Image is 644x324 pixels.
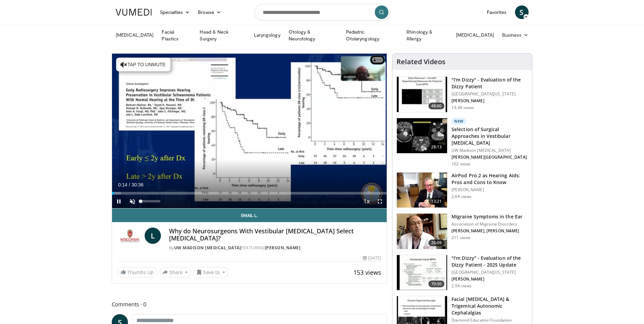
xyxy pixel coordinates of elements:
span: 26:09 [428,239,445,246]
button: Save to [194,267,228,278]
img: 5373e1fe-18ae-47e7-ad82-0c604b173657.150x105_q85_crop-smart_upscale.jpg [397,77,447,112]
p: Diamond Education Foundation [452,318,528,323]
p: [PERSON_NAME] [452,98,528,104]
p: [PERSON_NAME][GEOGRAPHIC_DATA] [452,155,528,160]
img: 95682de8-e5df-4f0b-b2ef-b28e4a24467c.150x105_q85_crop-smart_upscale.jpg [397,118,447,154]
img: 8017e85c-b799-48eb-8797-5beb0e975819.150x105_q85_crop-smart_upscale.jpg [397,214,447,249]
a: [PERSON_NAME] [265,245,301,251]
div: Progress Bar [112,192,387,195]
a: Specialties [156,5,194,19]
a: Facial Plastics [158,29,196,42]
div: [DATE] [363,255,381,261]
p: 211 views [452,235,471,240]
h4: Why do Neurosurgeons With Vestibular [MEDICAL_DATA] Select [MEDICAL_DATA]? [169,228,381,242]
a: Pediatric Otolaryngology [342,29,402,42]
div: Volume Level [141,200,160,202]
span: 0:14 [118,182,127,187]
span: Comments 0 [112,300,387,309]
span: 153 views [353,268,381,276]
a: [MEDICAL_DATA] [112,28,158,42]
span: 28:13 [428,144,445,150]
img: a78774a7-53a7-4b08-bcf0-1e3aa9dc638f.150x105_q85_crop-smart_upscale.jpg [397,173,447,208]
button: Tap to unmute [116,58,170,71]
div: By FEATURING [169,245,381,251]
span: / [129,182,130,187]
p: UW Madison [MEDICAL_DATA] [452,148,528,153]
a: L [145,228,161,244]
p: [PERSON_NAME] [452,276,528,282]
span: 70:50 [428,281,445,287]
button: Pause [112,195,126,208]
a: 28:13 New Selection of Surgical Approaches in Vestibular [MEDICAL_DATA] UW Madison [MEDICAL_DATA]... [397,118,528,167]
button: Unmute [126,195,139,208]
h3: "I'm Dizzy" - Evaluation of the Dizzy Patient [452,76,528,90]
p: Association of Migraine Disorders [452,221,522,227]
a: Email L. [112,209,387,222]
a: Business [498,28,533,42]
h3: AirPod Pro 2 as Hearing Aids: Pros and Cons to Know [452,172,528,186]
a: Laryngology [250,28,284,42]
a: 26:09 Migraine Symptoms in the Ear Association of Migraine Disorders [PERSON_NAME], [PERSON_NAME]... [397,213,528,249]
a: Rhinology & Allergy [402,29,452,42]
img: 906b40d6-7747-4004-a5af-463488e110b3.150x105_q85_crop-smart_upscale.jpg [397,255,447,290]
h3: Facial [MEDICAL_DATA] & Trigemical Autonomic Cephalalgias [452,296,528,316]
p: [PERSON_NAME], [PERSON_NAME] [452,228,522,234]
a: S [515,5,529,19]
button: Fullscreen [373,195,387,208]
p: [GEOGRAPHIC_DATA][US_STATE] [452,91,528,97]
a: 13:21 AirPod Pro 2 as Hearing Aids: Pros and Cons to Know [PERSON_NAME] 2.6K views [397,172,528,208]
a: UW Madison [MEDICAL_DATA] [174,245,241,251]
p: [GEOGRAPHIC_DATA][US_STATE] [452,270,528,275]
button: Playback Rate [360,195,373,208]
a: Otology & Neurotology [284,29,342,42]
h3: Migraine Symptoms in the Ear [452,213,522,220]
a: [MEDICAL_DATA] [452,28,498,42]
a: 48:00 "I'm Dizzy" - Evaluation of the Dizzy Patient [GEOGRAPHIC_DATA][US_STATE] [PERSON_NAME] 14.... [397,76,528,112]
button: Share [160,267,191,278]
span: 48:00 [428,103,445,109]
a: Thumbs Up [117,267,157,277]
h3: Selection of Surgical Approaches in Vestibular [MEDICAL_DATA] [452,126,528,146]
p: 14.6K views [452,105,474,110]
input: Search topics, interventions [254,4,390,20]
p: 2.9K views [452,283,472,289]
h3: "I'm Dizzy" - Evaluation of the Dizzy Patient - 2025 Update [452,255,528,268]
span: 13:21 [428,198,445,205]
a: 70:50 "I'm Dizzy" - Evaluation of the Dizzy Patient - 2025 Update [GEOGRAPHIC_DATA][US_STATE] [PE... [397,255,528,291]
h4: Related Videos [397,58,445,66]
p: New [452,118,466,125]
img: VuMedi Logo [116,9,152,16]
img: UW Madison Neurological Surgery [117,228,142,244]
a: Favorites [483,5,511,19]
video-js: Video Player [112,54,387,209]
a: Head & Neck Surgery [196,29,250,42]
a: Browse [194,5,225,19]
p: [PERSON_NAME] [452,187,528,193]
span: 30:36 [131,182,143,187]
p: 102 views [452,161,471,167]
p: 2.6K views [452,194,472,199]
